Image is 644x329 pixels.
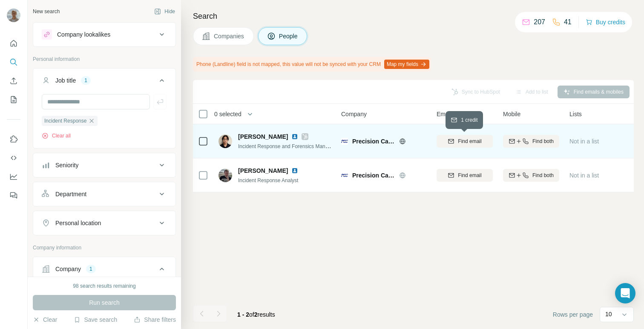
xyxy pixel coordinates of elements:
span: results [237,311,275,318]
button: Job title1 [33,70,175,94]
img: Avatar [7,9,20,22]
div: Company [55,265,81,273]
div: 1 [81,77,91,84]
img: LinkedIn logo [291,133,298,140]
button: Find both [503,169,559,182]
span: Not in a list [569,172,599,179]
button: Find email [437,169,493,182]
button: Find email [437,135,493,148]
button: Quick start [7,36,20,51]
span: Lists [569,110,582,118]
span: [PERSON_NAME] [238,132,288,141]
button: Find both [503,135,559,148]
span: 0 selected [214,110,241,118]
button: Save search [74,315,117,324]
div: Seniority [55,161,78,169]
button: Search [7,54,20,70]
span: 2 [254,311,258,318]
button: Enrich CSV [7,73,20,89]
img: Avatar [218,134,232,148]
p: 207 [534,17,545,27]
img: Avatar [218,169,232,182]
button: Use Surfe API [7,150,20,166]
p: Personal information [33,55,176,63]
span: Incident Response and Forensics Manager [238,143,336,149]
div: New search [33,8,60,15]
button: Dashboard [7,169,20,184]
button: My lists [7,92,20,107]
div: Phone (Landline) field is not mapped, this value will not be synced with your CRM [193,57,431,72]
span: Email [437,110,451,118]
p: Company information [33,244,176,252]
p: 10 [605,310,612,318]
span: Precision Castparts [352,171,395,180]
span: People [279,32,299,40]
button: Department [33,184,175,204]
span: Mobile [503,110,520,118]
h4: Search [193,10,634,22]
span: of [249,311,254,318]
span: Rows per page [553,310,593,319]
div: 1 [86,265,96,273]
span: Find both [532,137,554,145]
img: Logo of Precision Castparts [341,172,348,179]
div: Department [55,190,86,198]
div: Personal location [55,219,101,227]
button: Use Surfe on LinkedIn [7,132,20,147]
span: Incident Response Analyst [238,177,298,183]
button: Personal location [33,213,175,233]
button: Feedback [7,188,20,203]
span: 1 - 2 [237,311,249,318]
span: Precision Castparts [352,137,395,146]
span: Find email [458,137,481,145]
button: Company lookalikes [33,24,175,45]
button: Buy credits [586,16,625,28]
button: Map my fields [384,60,429,69]
p: 41 [564,17,572,27]
span: Company [341,110,367,118]
span: [PERSON_NAME] [238,166,288,175]
button: Hide [148,5,181,18]
button: Seniority [33,155,175,175]
button: Share filters [134,315,176,324]
span: Not in a list [569,138,599,145]
span: Find both [532,172,554,179]
span: Incident Response [44,117,86,125]
img: Logo of Precision Castparts [341,138,348,145]
div: Job title [55,76,76,85]
div: Company lookalikes [57,30,110,39]
button: Clear all [42,132,71,140]
div: 98 search results remaining [73,282,135,290]
div: Open Intercom Messenger [615,283,635,303]
img: LinkedIn logo [291,167,298,174]
button: Clear [33,315,57,324]
span: Companies [214,32,245,40]
button: Company1 [33,259,175,283]
span: Find email [458,172,481,179]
